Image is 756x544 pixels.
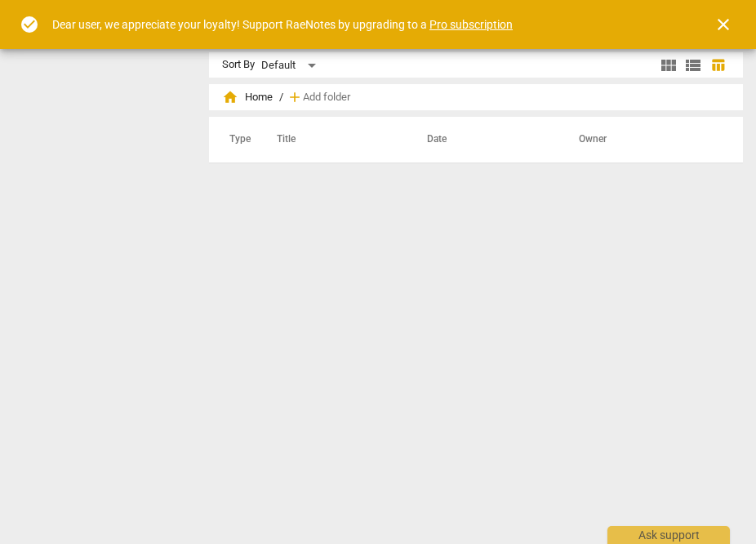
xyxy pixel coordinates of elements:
button: Tile view [656,53,681,78]
span: check_circle [20,15,39,34]
button: Close [704,5,743,44]
th: Title [257,117,407,163]
div: Sort By [222,59,255,71]
button: List view [681,53,705,78]
span: close [714,15,733,34]
span: add [287,89,303,105]
span: Add folder [303,91,350,104]
span: home [222,89,238,105]
th: Type [216,117,257,163]
span: Home [222,89,273,105]
button: Table view [705,53,730,78]
div: Ask support [607,526,730,544]
span: / [279,91,283,104]
th: Date [407,117,559,163]
a: Pro subscription [429,18,513,31]
span: table_chart [710,57,726,73]
div: Dear user, we appreciate your loyalty! Support RaeNotes by upgrading to a [52,16,513,33]
span: view_module [659,56,678,75]
th: Owner [559,117,726,163]
span: view_list [683,56,703,75]
div: Default [261,52,322,78]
